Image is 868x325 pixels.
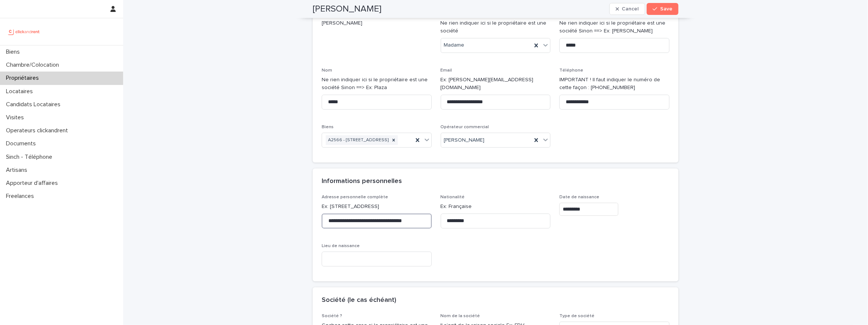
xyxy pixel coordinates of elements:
[322,19,432,27] p: [PERSON_NAME]
[444,41,465,49] span: Madame
[322,76,432,92] p: Ne rien indiquer ici si le propriétaire est une société Sinon ==> Ex: Plaza
[3,167,33,174] p: Artisans
[441,125,489,129] span: Opérateur commercial
[313,4,381,15] h2: [PERSON_NAME]
[322,296,396,305] h2: Société (le cas échéant)
[322,125,334,129] span: Biens
[660,6,672,12] span: Save
[441,314,480,318] span: Nom de la société
[322,244,360,248] span: Lieu de naissance
[3,48,26,56] p: Biens
[322,195,388,199] span: Adresse personnelle complète
[322,68,332,73] span: Nom
[441,19,551,35] p: Ne rien indiquer ici si le propriétaire est une société
[322,177,402,186] h2: Informations personnelles
[3,140,42,147] p: Documents
[647,3,678,15] button: Save
[6,24,42,39] img: UCB0brd3T0yccxBKYDjQ
[441,68,452,73] span: Email
[3,88,39,95] p: Locataires
[3,154,58,161] p: Sinch - Téléphone
[3,101,66,108] p: Candidats Locataires
[559,19,669,35] p: Ne rien indiquer ici si le propriétaire est une société Sinon ==> Ex: [PERSON_NAME]
[3,61,65,69] p: Chambre/Colocation
[559,68,583,73] span: Téléphone
[3,127,74,134] p: Operateurs clickandrent
[441,203,551,211] p: Ex: Française
[3,114,30,121] p: Visites
[559,76,669,92] p: IMPORTANT ! Il faut indiquer le numéro de cette façon : [PHONE_NUMBER]
[322,314,342,318] span: Société ?
[609,3,645,15] button: Cancel
[3,75,45,82] p: Propriétaires
[622,6,639,12] span: Cancel
[559,195,599,199] span: Date de naissance
[559,314,594,318] span: Type de société
[441,195,465,199] span: Nationalité
[444,136,485,144] span: [PERSON_NAME]
[441,76,551,92] p: Ex: [PERSON_NAME][EMAIL_ADDRESS][DOMAIN_NAME]
[3,180,64,187] p: Apporteur d'affaires
[3,193,40,200] p: Freelances
[326,135,390,145] div: A2566 - [STREET_ADDRESS]
[322,203,432,211] p: Ex: [STREET_ADDRESS]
